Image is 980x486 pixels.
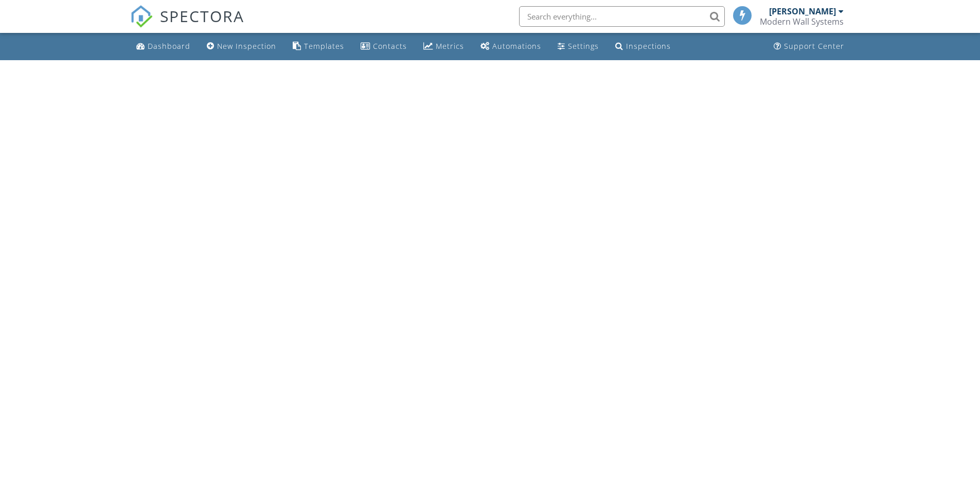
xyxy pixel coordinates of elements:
[289,37,348,56] a: Templates
[626,41,671,51] div: Inspections
[611,37,675,56] a: Inspections
[132,37,194,56] a: Dashboard
[373,41,407,51] div: Contacts
[760,16,844,27] div: Modern Wall Systems
[476,37,545,56] a: Automations (Basic)
[784,41,844,51] div: Support Center
[357,37,411,56] a: Contacts
[217,41,276,51] div: New Inspection
[130,14,244,35] a: SPECTORA
[203,37,280,56] a: New Inspection
[770,37,848,56] a: Support Center
[554,37,603,56] a: Settings
[519,6,725,27] input: Search everything...
[436,41,464,51] div: Metrics
[419,37,468,56] a: Metrics
[148,41,190,51] div: Dashboard
[160,5,244,27] span: SPECTORA
[769,6,836,16] div: [PERSON_NAME]
[304,41,344,51] div: Templates
[568,41,599,51] div: Settings
[130,5,153,28] img: The Best Home Inspection Software - Spectora
[492,41,541,51] div: Automations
